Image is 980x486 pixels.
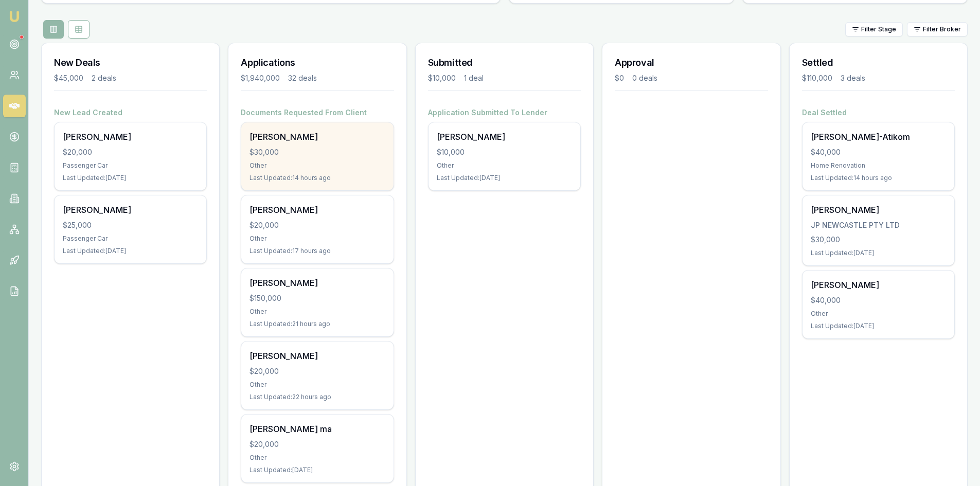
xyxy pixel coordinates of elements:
[811,220,946,230] div: JP NEWCASTLE PTY LTD
[923,25,961,33] span: Filter Broker
[250,366,385,376] div: $20,000
[428,56,581,70] h3: Submitted
[250,454,385,462] div: Other
[250,381,385,389] div: Other
[250,204,385,216] div: [PERSON_NAME]
[811,310,946,318] div: Other
[811,295,946,305] div: $40,000
[250,393,385,401] div: Last Updated: 22 hours ago
[464,73,484,83] div: 1 deal
[241,56,394,70] h3: Applications
[92,73,116,83] div: 2 deals
[250,320,385,328] div: Last Updated: 21 hours ago
[802,107,955,118] h4: Deal Settled
[250,350,385,362] div: [PERSON_NAME]
[63,147,198,157] div: $20,000
[63,204,198,216] div: [PERSON_NAME]
[250,277,385,289] div: [PERSON_NAME]
[63,247,198,255] div: Last Updated: [DATE]
[54,73,83,83] div: $45,000
[632,73,657,83] div: 0 deals
[63,131,198,143] div: [PERSON_NAME]
[288,73,317,83] div: 32 deals
[907,22,968,37] button: Filter Broker
[615,56,768,70] h3: Approval
[250,293,385,303] div: $150,000
[250,131,385,143] div: [PERSON_NAME]
[241,107,394,118] h4: Documents Requested From Client
[241,73,280,83] div: $1,940,000
[250,161,385,170] div: Other
[811,249,946,257] div: Last Updated: [DATE]
[54,56,207,70] h3: New Deals
[811,204,946,216] div: [PERSON_NAME]
[437,174,572,182] div: Last Updated: [DATE]
[811,161,946,170] div: Home Renovation
[811,147,946,157] div: $40,000
[861,25,896,33] span: Filter Stage
[63,174,198,182] div: Last Updated: [DATE]
[250,147,385,157] div: $30,000
[250,247,385,255] div: Last Updated: 17 hours ago
[811,279,946,291] div: [PERSON_NAME]
[802,73,832,83] div: $110,000
[428,107,581,118] h4: Application Submitted To Lender
[811,174,946,182] div: Last Updated: 14 hours ago
[250,308,385,316] div: Other
[63,161,198,170] div: Passenger Car
[811,131,946,143] div: [PERSON_NAME]-Atikom
[428,73,456,83] div: $10,000
[437,161,572,170] div: Other
[615,73,624,83] div: $0
[802,56,955,70] h3: Settled
[63,220,198,230] div: $25,000
[8,10,21,23] img: emu-icon-u.png
[250,466,385,474] div: Last Updated: [DATE]
[437,131,572,143] div: [PERSON_NAME]
[437,147,572,157] div: $10,000
[63,235,198,243] div: Passenger Car
[811,322,946,330] div: Last Updated: [DATE]
[845,22,903,37] button: Filter Stage
[250,439,385,449] div: $20,000
[250,220,385,230] div: $20,000
[250,174,385,182] div: Last Updated: 14 hours ago
[841,73,865,83] div: 3 deals
[250,235,385,243] div: Other
[54,107,207,118] h4: New Lead Created
[250,423,385,435] div: [PERSON_NAME] ma
[811,235,946,245] div: $30,000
